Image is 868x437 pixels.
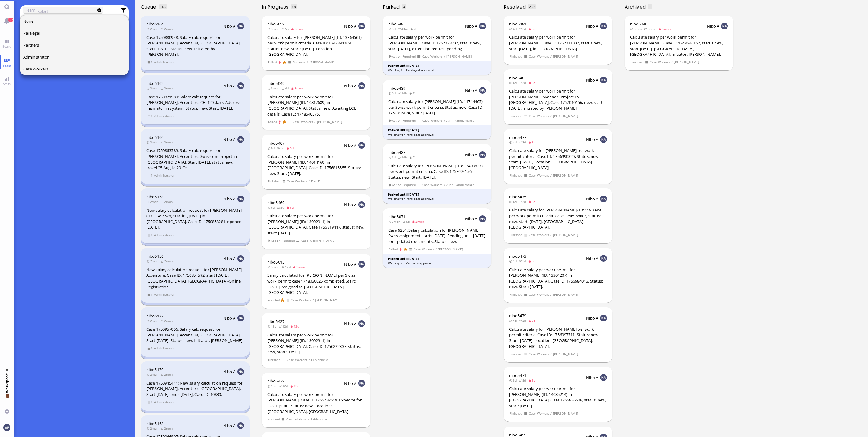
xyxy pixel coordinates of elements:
img: NA [600,196,607,202]
span: Nibo A [586,256,599,261]
a: nibo5164 [146,21,163,27]
span: / [550,113,552,119]
img: NA [358,320,365,327]
img: NA [600,374,607,381]
span: Archived [625,3,648,10]
span: Den E [325,238,335,243]
span: Case Workers [23,66,48,72]
span: Finished [509,232,522,237]
span: Stats [2,82,12,86]
span: 3d [388,155,398,159]
span: 2mon [146,140,160,144]
img: NA [358,380,365,386]
span: Finished [509,292,522,297]
span: nibo5427 [267,319,284,324]
span: [PERSON_NAME] [674,59,699,65]
span: 3d [528,318,538,323]
div: Salary calculated for [PERSON_NAME] per Swiss work permit; case 1748030026 completed. Start: [DAT... [267,272,365,295]
span: Case Workers [422,118,443,123]
span: 3d [528,199,538,204]
span: Queue [141,3,158,10]
span: Nibo A [465,152,478,158]
span: 3mon [412,219,426,224]
span: / [444,118,445,123]
img: NA [237,136,244,143]
a: nibo5469 [267,200,284,205]
span: nibo5172 [146,313,163,319]
a: nibo5487 [388,150,405,155]
span: Failed [389,247,398,252]
span: Failed [268,119,277,124]
span: 2h [410,27,419,31]
img: NA [237,422,244,429]
span: Nibo A [344,202,357,207]
span: view 1 items [147,233,153,238]
span: [PERSON_NAME] [553,113,578,119]
span: Aborted [268,298,280,303]
img: NA [358,201,365,208]
span: Partners [23,42,39,48]
span: 5h [281,27,291,31]
a: nibo5071 [388,214,405,219]
div: Calculate salary per work permit for [PERSON_NAME] (ID: 13304207) in [GEOGRAPHIC_DATA]. Case ID: ... [509,267,607,290]
img: NA [237,23,244,29]
span: / [550,54,552,59]
span: 12d [279,324,290,329]
span: Action Required [389,54,416,59]
span: 2mon [146,319,160,323]
span: nibo5471 [509,373,526,378]
span: nibo5475 [509,194,526,199]
span: Nibo A [586,196,599,202]
span: 4d [509,318,519,323]
span: nibo5467 [267,140,284,146]
img: NA [358,261,365,268]
span: 14h [398,91,409,95]
span: 2mon [160,319,175,323]
span: Failed [268,60,277,65]
img: NA [600,315,607,321]
img: NA [358,142,365,149]
a: nibo5429 [267,378,284,384]
button: Paralegal [20,27,129,39]
span: Action Required [389,118,416,123]
span: Airin Pandiamakkal [446,182,476,188]
span: Nibo A [223,196,236,202]
a: nibo5160 [146,135,163,140]
span: Case Workers [422,54,443,59]
span: 3d [528,140,538,144]
span: Finished [509,173,522,178]
img: NA [600,255,607,262]
img: NA [237,368,244,375]
img: NA [600,23,607,29]
span: 13d [267,324,279,329]
div: Calculate salary per work permit for [PERSON_NAME] (ID: 13002911) in [GEOGRAPHIC_DATA]. Case 1756... [267,213,365,236]
span: Administrator [23,54,49,60]
button: Partners [20,39,129,51]
span: 2mon [146,86,160,90]
span: Finished [630,59,643,65]
div: Case 1750880948: Salary calc request for [PERSON_NAME], Accenture, [GEOGRAPHIC_DATA]. Start [DATE... [146,35,244,57]
div: Parked until [DATE] [388,256,486,261]
span: view 1 items [147,400,153,405]
span: Parked [383,3,402,10]
span: Nibo A [223,23,236,29]
span: view 1 items [147,346,153,351]
span: 3d [388,91,398,95]
span: 2mon [160,259,175,263]
span: 5d [277,146,286,150]
span: [PERSON_NAME] [309,60,335,65]
span: 3mon [388,219,402,224]
span: [PERSON_NAME] [553,54,578,59]
span: Case Workers [528,54,549,59]
img: NA [479,87,486,94]
span: 4d [509,81,519,85]
div: Calculate salary per work permit for [PERSON_NAME], Case ID 1757078232, status new, start [DATE],... [388,34,486,51]
span: 7h [409,91,419,95]
span: Administrator [154,233,175,238]
span: 12d [281,265,293,269]
span: 5d [277,205,286,210]
span: 2mon [160,199,175,204]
